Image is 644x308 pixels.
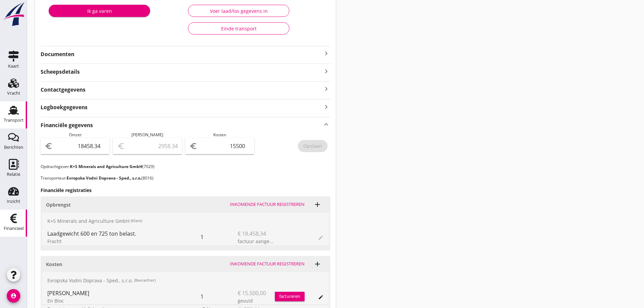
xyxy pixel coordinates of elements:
[230,201,305,208] div: Inkomende factuur registreren
[313,200,321,209] i: add
[200,288,238,305] div: 1
[47,230,200,238] div: Laadgewicht 600 en 725 ton belast.
[54,7,145,15] div: Ik ga varen
[47,238,200,245] div: Fracht
[194,7,284,15] div: Voer laad/los gegevens in
[41,187,330,194] h3: Financiële registraties
[41,50,322,58] strong: Documenten
[275,293,305,300] div: factureren
[1,2,26,27] img: logo-small.a267ee39.svg
[199,141,250,151] input: 0,00
[7,289,20,303] i: account_circle
[213,132,226,138] span: Kosten
[42,272,329,288] div: Evropska Vodni Doprava - Sped., s.r.o.
[46,202,71,208] strong: Opbrengst
[194,25,284,32] div: Einde transport
[318,294,324,300] i: edit
[200,229,238,245] div: 1
[41,175,330,181] p: Transporteur: (8016)
[322,120,330,129] i: keyboard_arrow_up
[47,297,200,304] div: En Bloc
[134,278,156,283] small: (Bevrachter)
[54,141,105,151] input: 0,00
[70,164,142,169] strong: K+S Minerals and Agriculture GmbH
[41,121,93,129] strong: Financiële gegevens
[322,102,330,111] i: keyboard_arrow_right
[49,5,150,17] button: Ik ga varen
[4,226,24,231] div: Financieel
[7,199,20,204] div: Inzicht
[275,292,305,301] button: factureren
[8,64,19,68] div: Kaart
[42,213,329,229] div: K+S Minerals and Agriculture GmbH
[132,132,163,138] span: [PERSON_NAME]
[41,164,330,170] p: Opdrachtgever: (7029)
[45,142,53,150] i: euro
[131,218,142,224] small: (Klant)
[322,49,330,57] i: keyboard_arrow_right
[41,86,86,94] strong: Contactgegevens
[46,261,62,267] strong: Kosten
[189,142,197,150] i: euro
[238,230,266,238] span: € 18.458,34
[67,175,141,181] strong: Evropska Vodni Doprava - Sped., s.r.o.
[230,261,305,267] div: Inkomende factuur registreren
[227,259,307,269] button: Inkomende factuur registreren
[7,91,20,95] div: Vracht
[238,289,266,297] span: € 15.500,00
[4,118,24,122] div: Transport
[238,297,275,304] div: gevuld
[238,238,275,245] div: factuur aangemaakt
[188,22,289,34] button: Einde transport
[47,289,200,297] div: [PERSON_NAME]
[322,85,330,94] i: keyboard_arrow_right
[41,103,88,111] strong: Logboekgegevens
[7,172,20,176] div: Relatie
[227,200,307,209] button: Inkomende factuur registreren
[322,67,330,76] i: keyboard_arrow_right
[313,260,321,268] i: add
[4,145,23,149] div: Berichten
[188,5,289,17] button: Voer laad/los gegevens in
[69,132,81,138] span: Omzet
[41,68,80,76] strong: Scheepsdetails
